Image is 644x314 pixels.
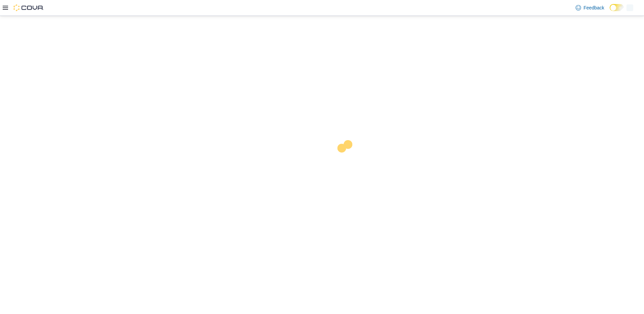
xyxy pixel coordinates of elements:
span: Dark Mode [610,11,610,11]
a: Feedback [573,1,607,14]
input: Dark Mode [610,4,624,11]
img: Cova [13,4,44,11]
img: cova-loader [322,135,373,186]
span: Feedback [584,4,604,11]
